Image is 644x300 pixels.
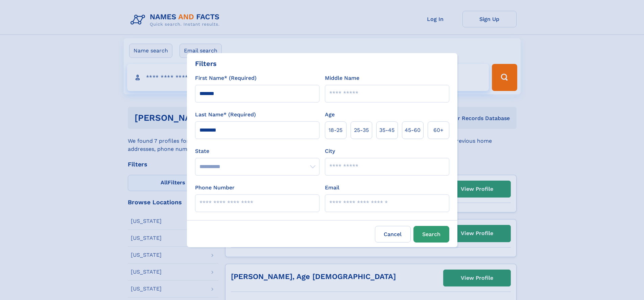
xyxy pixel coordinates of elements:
[325,74,359,82] label: Middle Name
[195,59,217,69] div: Filters
[354,126,369,134] span: 25‑35
[195,184,235,192] label: Phone Number
[405,126,421,134] span: 45‑60
[195,74,257,82] label: First Name* (Required)
[325,147,335,155] label: City
[375,226,411,243] label: Cancel
[325,184,339,192] label: Email
[325,111,335,119] label: Age
[413,226,449,243] button: Search
[433,126,444,134] span: 60+
[379,126,395,134] span: 35‑45
[195,147,319,155] label: State
[195,111,256,119] label: Last Name* (Required)
[329,126,342,134] span: 18‑25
